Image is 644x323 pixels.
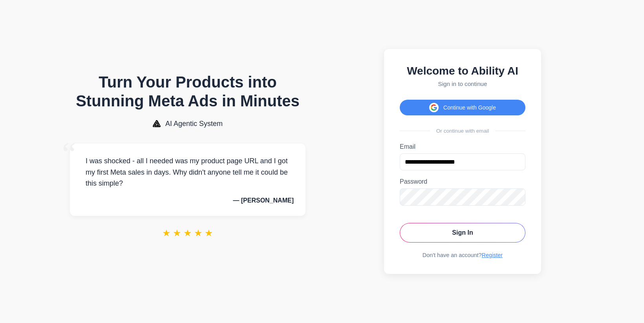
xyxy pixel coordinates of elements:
[482,252,503,258] a: Register
[205,228,213,239] span: ★
[183,228,192,239] span: ★
[173,228,181,239] span: ★
[400,100,525,115] button: Continue with Google
[70,73,306,110] h1: Turn Your Products into Stunning Meta Ads in Minutes
[62,136,76,172] span: “
[400,252,525,258] div: Don't have an account?
[165,120,223,128] span: AI Agentic System
[400,65,525,77] h2: Welcome to Ability AI
[82,155,294,189] p: I was shocked - all I needed was my product page URL and I got my first Meta sales in days. Why d...
[400,143,525,150] label: Email
[153,120,161,127] img: AI Agentic System Logo
[400,178,525,185] label: Password
[400,80,525,87] p: Sign in to continue
[400,128,525,134] div: Or continue with email
[194,228,203,239] span: ★
[400,223,525,243] button: Sign In
[82,197,294,204] p: — [PERSON_NAME]
[162,228,171,239] span: ★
